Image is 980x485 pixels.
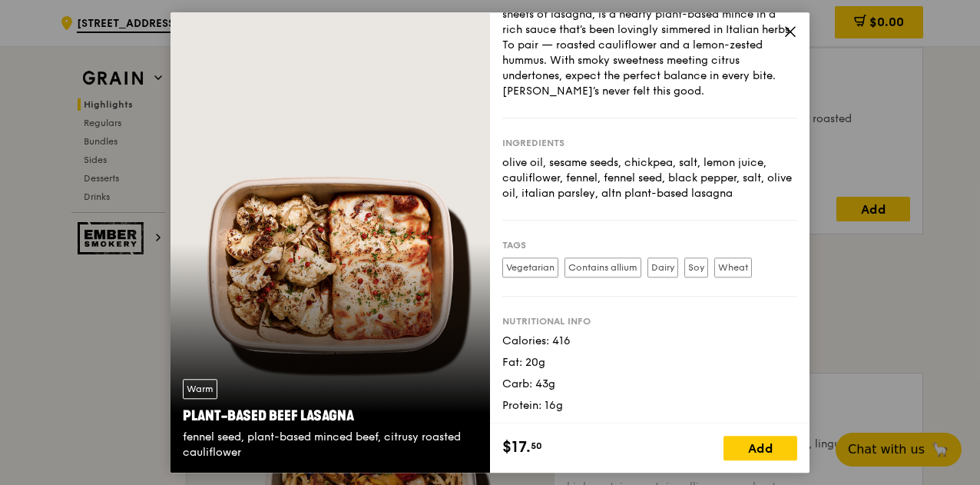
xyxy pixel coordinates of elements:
div: Add [723,436,797,460]
div: Warm [183,379,217,399]
div: Calories: 416 [502,334,797,349]
label: Wheat [714,257,752,277]
div: Carb: 43g [502,377,797,392]
span: $17. [502,436,531,459]
label: Soy [684,257,708,277]
div: fennel seed, plant-based minced beef, citrusy roasted cauliflower [183,430,478,460]
label: Dairy [647,257,678,277]
div: Nutritional info [502,315,797,327]
span: 50 [531,440,542,452]
div: olive oil, sesame seeds, chickpea, salt, lemon juice, cauliflower, fennel, fennel seed, black pep... [502,155,797,201]
label: Vegetarian [502,257,558,277]
label: Contains allium [564,257,641,277]
div: Plant-Based Beef Lasagna [183,405,478,427]
div: Fat: 20g [502,355,797,370]
div: Protein: 16g [502,398,797,414]
div: Tags [502,239,797,251]
div: Ingredients [502,137,797,149]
